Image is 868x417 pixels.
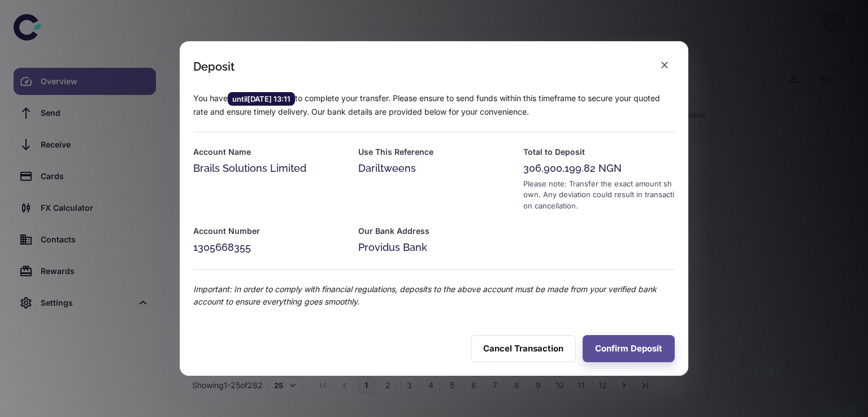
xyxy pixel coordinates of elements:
[523,146,675,158] h6: Total to Deposit
[193,240,345,255] div: 1305668355
[823,372,859,408] iframe: Button to launch messaging window
[193,92,675,118] p: You have to complete your transfer. Please ensure to send funds within this timeframe to secure y...
[193,60,235,73] div: Deposit
[583,335,675,362] button: Confirm Deposit
[358,160,510,176] div: Dariltweens
[358,240,510,255] div: Providus Bank
[358,146,510,158] h6: Use This Reference
[358,225,510,237] h6: Our Bank Address
[193,225,345,237] h6: Account Number
[523,160,675,176] div: 306,900,199.82 NGN
[193,283,675,308] p: Important: In order to comply with financial regulations, deposits to the above account must be m...
[523,179,675,212] div: Please note: Transfer the exact amount shown. Any deviation could result in transaction cancellat...
[193,160,345,176] div: Brails Solutions Limited
[471,335,576,362] button: Cancel Transaction
[193,146,345,158] h6: Account Name
[228,93,295,105] span: until [DATE] 13:11
[753,345,775,367] iframe: Close message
